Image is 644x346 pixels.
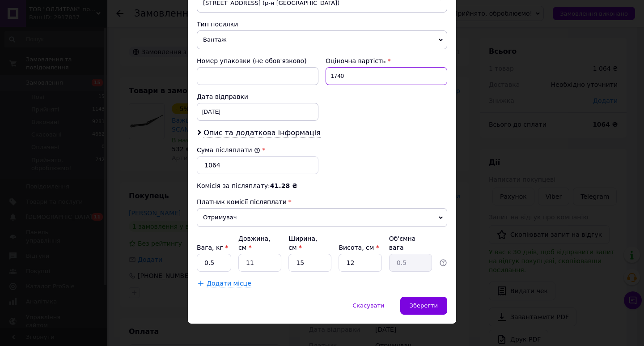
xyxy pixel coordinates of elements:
[352,302,384,309] span: Скасувати
[410,302,438,309] span: Зберегти
[339,244,379,251] label: Висота, см
[197,208,447,227] span: Отримувач
[288,235,317,251] label: Ширина, см
[197,146,260,154] label: Сума післяплати
[197,181,447,190] div: Комісія за післяплату:
[197,21,238,28] span: Тип посилки
[197,244,228,251] label: Вага, кг
[197,198,287,205] span: Платник комісії післяплати
[389,234,432,252] div: Об'ємна вага
[197,56,318,65] div: Номер упаковки (не обов'язково)
[203,128,321,137] span: Опис та додаткова інформація
[238,235,271,251] label: Довжина, см
[207,280,251,287] span: Додати місце
[197,30,447,49] span: Вантаж
[197,92,318,101] div: Дата відправки
[270,182,297,189] span: 41.28 ₴
[326,56,447,65] div: Оціночна вартість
